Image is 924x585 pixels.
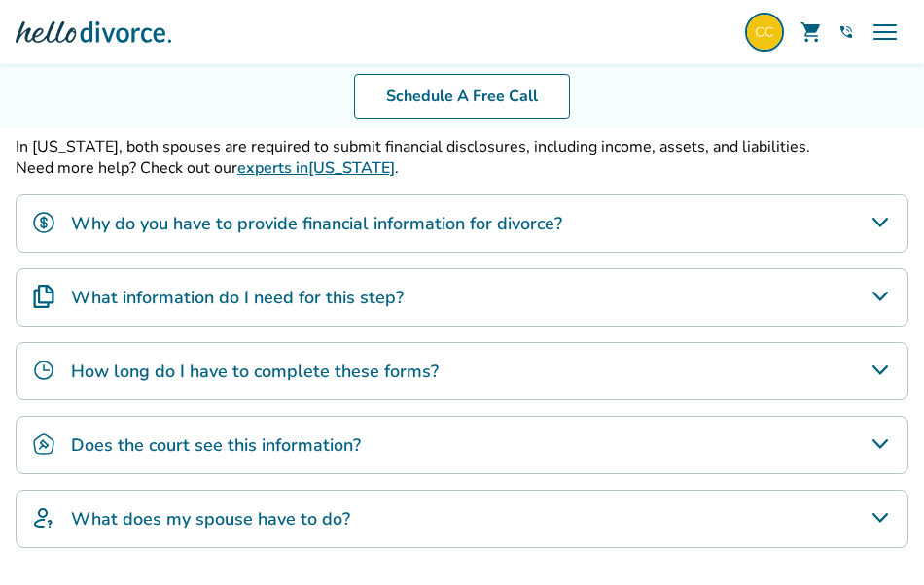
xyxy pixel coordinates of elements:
img: What information do I need for this step? [32,285,55,308]
h4: Does the court see this information? [71,432,361,458]
span: shopping_cart [800,20,823,44]
a: phone_in_talk [838,24,854,40]
div: What does my spouse have to do? [16,490,908,548]
h4: What information do I need for this step? [71,285,404,310]
div: Why do you have to provide financial information for divorce? [16,194,908,253]
span: menu [870,17,901,48]
div: What information do I need for this step? [16,268,908,327]
img: How long do I have to complete these forms? [32,359,55,382]
img: Why do you have to provide financial information for divorce? [32,211,55,234]
h4: Why do you have to provide financial information for divorce? [71,211,562,236]
img: cantinicheryl@gmail.com [745,13,784,52]
iframe: Chat Widget [827,492,924,585]
div: Does the court see this information? [16,416,908,474]
div: In [US_STATE], both spouses are required to submit financial disclosures, including income, asset... [16,136,908,157]
p: Need more help? Check out our . [16,157,908,179]
div: How long do I have to complete these forms? [16,342,908,400]
a: experts in[US_STATE] [237,157,395,179]
img: What does my spouse have to do? [32,506,55,530]
h4: What does my spouse have to do? [71,506,350,532]
a: Schedule A Free Call [354,74,570,119]
img: Does the court see this information? [32,432,55,456]
h4: How long do I have to complete these forms? [71,359,439,384]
